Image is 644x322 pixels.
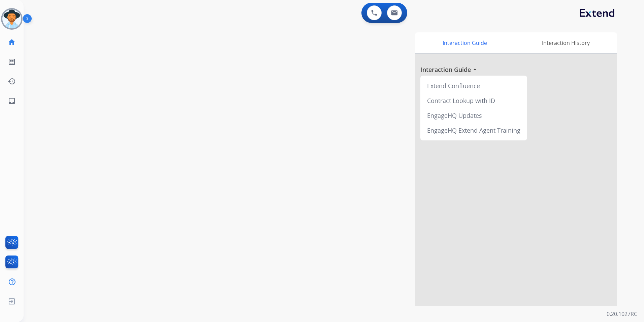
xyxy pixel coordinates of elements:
div: Interaction History [514,32,617,53]
div: Contract Lookup with ID [423,93,524,108]
div: EngageHQ Updates [423,108,524,123]
div: Interaction Guide [415,32,514,53]
mat-icon: home [8,38,16,46]
div: EngageHQ Extend Agent Training [423,123,524,138]
mat-icon: history [8,77,16,85]
div: Extend Confluence [423,78,524,93]
mat-icon: list_alt [8,58,16,66]
p: 0.20.1027RC [607,310,637,318]
img: avatar [2,9,21,28]
mat-icon: inbox [8,97,16,105]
